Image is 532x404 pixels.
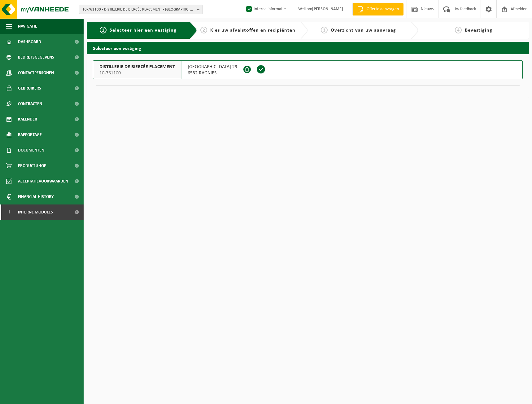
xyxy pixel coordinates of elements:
[82,5,194,14] span: 10-761100 - DISTILLERIE DE BIERCÉE PLACEMENT - [GEOGRAPHIC_DATA] 29
[18,204,53,220] span: Interne modules
[93,60,523,79] button: DISTILLERIE DE BIERCÉE PLACEMENT 10-761100 [GEOGRAPHIC_DATA] 296532 RAGNIES
[18,19,37,34] span: Navigatie
[18,50,54,65] span: Bedrijfsgegevens
[465,28,492,33] span: Bevestiging
[100,27,107,33] span: 1
[18,34,41,50] span: Dashboard
[18,189,54,204] span: Financial History
[18,81,41,96] span: Gebruikers
[110,28,177,33] span: Selecteer hier een vestiging
[18,158,46,173] span: Product Shop
[18,173,68,189] span: Acceptatievoorwaarden
[188,64,237,70] span: [GEOGRAPHIC_DATA] 29
[18,143,44,158] span: Documenten
[6,204,12,220] span: I
[18,96,42,112] span: Contracten
[365,6,400,12] span: Offerte aanvragen
[352,3,403,15] a: Offerte aanvragen
[321,27,328,33] span: 3
[200,27,207,33] span: 2
[455,27,462,33] span: 4
[312,7,343,11] strong: [PERSON_NAME]
[18,65,54,81] span: Contactpersonen
[18,112,37,127] span: Kalender
[99,64,175,70] span: DISTILLERIE DE BIERCÉE PLACEMENT
[188,70,237,76] span: 6532 RAGNIES
[210,28,295,33] span: Kies uw afvalstoffen en recipiënten
[99,70,175,76] span: 10-761100
[331,28,396,33] span: Overzicht van uw aanvraag
[245,5,286,14] label: Interne informatie
[79,5,203,14] button: 10-761100 - DISTILLERIE DE BIERCÉE PLACEMENT - [GEOGRAPHIC_DATA] 29
[87,42,529,54] h2: Selecteer een vestiging
[18,127,42,143] span: Rapportage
